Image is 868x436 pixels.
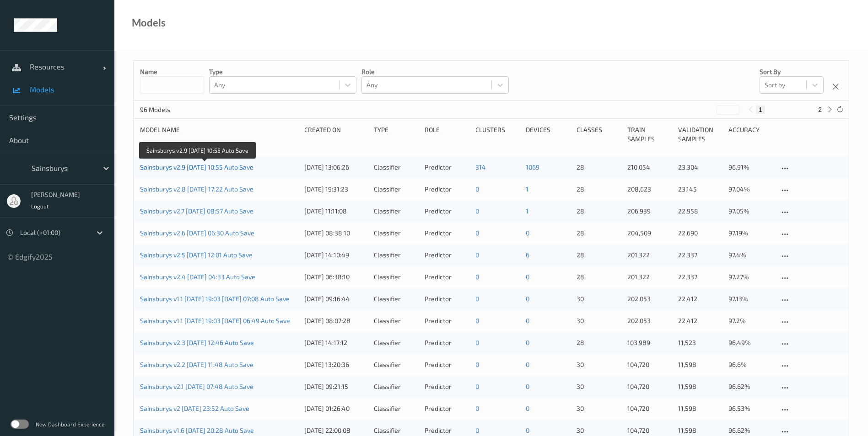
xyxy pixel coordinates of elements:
[577,207,621,216] p: 28
[627,404,672,413] p: 104,720
[304,294,367,303] div: [DATE] 09:16:44
[627,229,672,238] p: 204,509
[728,207,773,216] p: 97.05%
[475,404,479,412] a: 0
[678,294,722,303] p: 22,412
[760,67,824,76] p: Sort by
[678,229,722,238] p: 22,690
[577,185,621,194] p: 28
[728,426,773,435] p: 96.62%
[526,383,529,390] a: 0
[304,229,367,238] div: [DATE] 08:38:10
[374,185,418,194] div: Classifier
[425,250,469,260] div: Predictor
[526,125,570,144] div: devices
[425,316,469,325] div: Predictor
[627,272,672,282] p: 201,322
[728,338,773,347] p: 96.49%
[374,316,418,325] div: Classifier
[678,207,722,216] p: 22,958
[374,338,418,347] div: Classifier
[678,426,722,435] p: 11,598
[627,294,672,303] p: 202,053
[209,67,356,76] p: Type
[304,382,367,391] div: [DATE] 09:21:15
[728,404,773,413] p: 96.53%
[374,163,418,172] div: Classifier
[728,382,773,391] p: 96.62%
[627,360,672,369] p: 104,720
[475,125,520,144] div: clusters
[577,163,621,172] p: 28
[304,360,367,369] div: [DATE] 13:20:36
[140,185,253,193] a: Sainsburys v2.8 [DATE] 17:22 Auto Save
[526,339,529,346] a: 0
[475,163,486,171] a: 314
[678,185,722,194] p: 23,145
[627,125,672,144] div: Train Samples
[678,163,722,172] p: 23,304
[678,338,722,347] p: 11,523
[678,272,722,282] p: 22,337
[425,229,469,238] div: Predictor
[678,404,722,413] p: 11,598
[475,273,479,281] a: 0
[140,207,253,215] a: Sainsburys v2.7 [DATE] 08:57 Auto Save
[526,207,528,215] a: 1
[475,207,479,215] a: 0
[140,339,254,346] a: Sainsburys v2.3 [DATE] 12:46 Auto Save
[304,404,367,413] div: [DATE] 01:26:40
[304,272,367,282] div: [DATE] 06:38:10
[526,361,529,368] a: 0
[425,360,469,369] div: Predictor
[756,106,765,114] button: 1
[374,382,418,391] div: Classifier
[577,404,621,413] p: 30
[140,251,253,259] a: Sainsburys v2.5 [DATE] 12:01 Auto Save
[140,163,253,171] a: Sainsburys v2.9 [DATE] 10:55 Auto Save
[728,360,773,369] p: 96.6%
[728,229,773,238] p: 97.19%
[425,382,469,391] div: Predictor
[425,163,469,172] div: Predictor
[526,185,528,193] a: 1
[425,338,469,347] div: Predictor
[526,251,529,259] a: 6
[728,316,773,325] p: 97.2%
[140,295,290,303] a: Sainsburys v1.1 [DATE] 19:03 [DATE] 07:08 Auto Save
[374,404,418,413] div: Classifier
[475,317,479,324] a: 0
[577,125,621,144] div: Classes
[815,106,825,114] button: 2
[140,383,253,390] a: Sainsburys v2.1 [DATE] 07:48 Auto Save
[475,295,479,303] a: 0
[678,125,722,144] div: Validation Samples
[526,404,529,412] a: 0
[425,426,469,435] div: Predictor
[304,316,367,325] div: [DATE] 08:07:28
[678,316,722,325] p: 22,412
[627,163,672,172] p: 210,054
[140,229,254,237] a: Sainsburys v2.6 [DATE] 06:30 Auto Save
[526,426,529,434] a: 0
[577,360,621,369] p: 30
[374,294,418,303] div: Classifier
[374,229,418,238] div: Classifier
[577,426,621,435] p: 30
[425,272,469,282] div: Predictor
[475,361,479,368] a: 0
[361,67,509,76] p: Role
[475,339,479,346] a: 0
[577,229,621,238] p: 28
[140,426,254,434] a: Sainsburys v1.6 [DATE] 20:28 Auto Save
[728,250,773,260] p: 97.4%
[374,125,418,144] div: Type
[728,294,773,303] p: 97.13%
[140,125,298,144] div: Model Name
[374,207,418,216] div: Classifier
[304,125,367,144] div: Created On
[728,272,773,282] p: 97.27%
[627,382,672,391] p: 104,720
[425,185,469,194] div: Predictor
[304,338,367,347] div: [DATE] 14:17:12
